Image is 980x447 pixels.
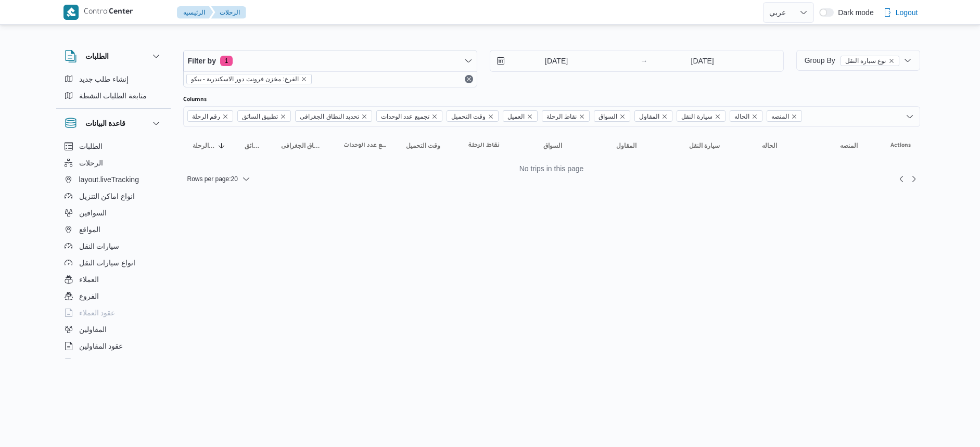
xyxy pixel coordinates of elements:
span: العميل [503,110,538,122]
button: الحاله [758,137,825,154]
span: Group By نوع سيارة النقل [805,56,899,65]
button: متابعة الطلبات النشطة [60,87,167,104]
span: تجميع عدد الوحدات [381,111,429,122]
span: متابعة الطلبات النشطة [79,90,147,102]
button: المنصه [836,137,863,154]
span: سيارات النقل [79,240,120,252]
span: المقاول [639,111,659,122]
h3: قاعدة البيانات [85,117,126,130]
button: Remove [463,73,475,85]
span: الفرع: مخزن فرونت دور الاسكندرية - بيكو [186,74,312,84]
span: تطبيق السائق [245,142,262,150]
span: Actions [890,142,911,150]
span: Filter by [188,55,216,67]
button: اجهزة التليفون [60,354,167,371]
span: المقاولين [79,323,107,336]
span: Logout [896,6,918,19]
h3: الطلبات [85,50,109,62]
span: المواقع [79,223,100,236]
span: السواق [543,142,562,150]
button: انواع اماكن التنزيل [60,188,167,205]
div: الطلبات [56,71,171,108]
button: وقت التحميل [402,137,454,154]
a: Next page, 2 [908,173,920,185]
span: layout.liveTracking [79,173,139,186]
span: نوع سيارة النقل [845,56,886,66]
b: Center [109,8,133,17]
button: تحديد النطاق الجغرافى [277,137,329,154]
button: Remove السواق from selection in this group [619,113,626,120]
button: remove selected entity [888,58,895,64]
span: وقت التحميل [451,111,486,122]
span: نقاط الرحلة [542,110,590,122]
span: 1 active filters [220,56,233,66]
button: Remove المنصه from selection in this group [791,113,797,120]
span: Dark mode [834,8,873,17]
span: إنشاء طلب جديد [79,73,129,85]
button: Rows per page:20 [183,173,254,185]
span: المنصه [771,111,789,122]
div: قاعدة البيانات [56,138,171,363]
button: انواع سيارات النقل [60,254,167,271]
button: Remove تجميع عدد الوحدات from selection in this group [431,113,438,120]
span: اجهزة التليفون [79,356,122,369]
button: الطلبات [60,138,167,155]
button: المقاولين [60,321,167,338]
span: السواق [594,110,630,122]
span: الحاله [734,111,749,122]
span: سيارة النقل [677,110,725,122]
span: نقاط الرحلة [546,111,577,122]
span: السواقين [79,207,107,219]
input: Press the down key to open a popover containing a calendar. [490,50,608,71]
span: وقت التحميل [406,142,440,150]
button: Remove تحديد النطاق الجغرافى from selection in this group [361,113,367,120]
span: تطبيق السائق [237,110,291,122]
button: Open list of options [906,112,914,121]
span: عقود العملاء [79,306,116,319]
span: الحاله [762,142,777,150]
span: عقود المقاولين [79,340,123,352]
span: السواق [599,111,617,122]
button: المقاول [612,137,674,154]
button: الفروع [60,288,167,304]
button: سيارة النقل [685,137,747,154]
svg: Sorted in descending order [218,142,226,150]
button: السواقين [60,205,167,221]
img: X8yXhbKr1z7QwAAAABJRU5ErkJggg== [63,5,79,20]
button: Logout [879,2,922,23]
button: layout.liveTracking [60,171,167,188]
button: الرحلات [211,6,246,19]
button: الرحلات [60,155,167,171]
span: العميل [507,111,525,122]
span: وقت التحميل [447,110,499,122]
button: تطبيق السائق [240,137,266,154]
button: Previous page [895,173,908,185]
button: السواق [539,137,602,154]
button: المواقع [60,221,167,238]
span: رقم الرحلة [187,110,233,122]
button: عقود المقاولين [60,338,167,354]
button: Filter by1 active filters [184,50,477,71]
span: المقاول [634,110,672,122]
span: تطبيق السائق [242,111,278,122]
button: Remove نقاط الرحلة from selection in this group [579,113,585,120]
iframe: chat widget [10,405,44,437]
span: انواع اماكن التنزيل [79,190,135,202]
span: تجميع عدد الوحدات [376,110,442,122]
span: تحديد النطاق الجغرافى [295,110,372,122]
button: Remove وقت التحميل from selection in this group [488,113,494,120]
span: المنصه [840,142,858,150]
span: العملاء [79,273,99,286]
label: Columns [183,96,207,104]
button: الرئيسيه [177,6,213,19]
span: نوع سيارة النقل [841,56,899,66]
span: Rows per page : 20 [187,173,238,185]
span: سيارة النقل [689,142,720,150]
center: No trips in this page [183,164,920,173]
button: قاعدة البيانات [65,117,162,130]
span: الطلبات [79,140,103,152]
span: تجميع عدد الوحدات [343,142,387,150]
span: الحاله [730,110,762,122]
button: Remove الحاله from selection in this group [752,113,758,120]
button: Remove المقاول from selection in this group [661,113,668,120]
